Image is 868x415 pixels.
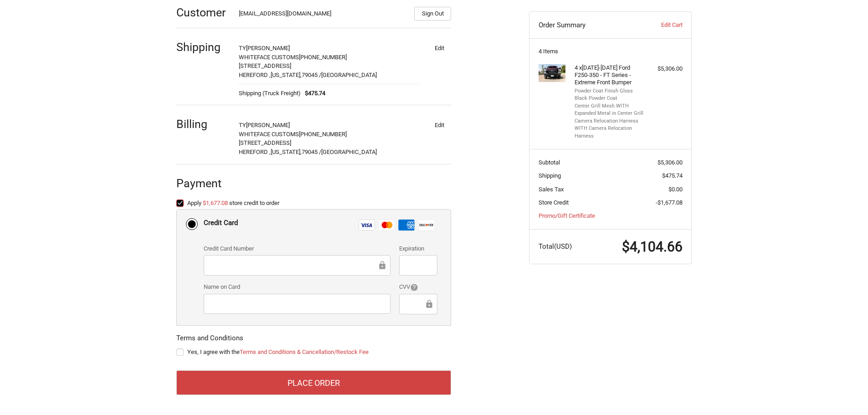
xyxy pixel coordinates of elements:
li: Powder Coat Finish Gloss Black Powder Coat [575,87,644,102]
span: WHITEFACE CUSTOMS [239,54,299,61]
span: TY [239,45,246,51]
span: Sales Tax [539,186,564,193]
span: [GEOGRAPHIC_DATA] [321,149,377,155]
h2: Billing [176,117,230,131]
span: [US_STATE], [271,149,302,155]
label: Apply store credit to order [176,200,451,207]
span: HEREFORD , [239,149,271,155]
div: $5,306.00 [647,64,683,73]
legend: Terms and Conditions [176,333,243,348]
span: TY [239,122,246,128]
label: Credit Card Number [204,244,390,253]
span: -$1,677.08 [656,199,683,206]
label: CVV [399,282,437,292]
div: Credit Card [204,215,238,231]
span: Store Credit [539,199,569,206]
label: Name on Card [204,282,390,292]
a: $1,677.08 [203,200,228,206]
span: Shipping [539,172,561,179]
span: 79045 / [302,72,321,78]
button: Sign Out [414,7,451,20]
span: Shipping (Truck Freight) [239,89,301,98]
h3: Order Summary [539,20,637,30]
span: Subtotal [539,159,560,166]
h2: Payment [176,176,230,190]
button: Place Order [176,370,451,395]
span: [PHONE_NUMBER] [299,54,347,61]
div: [EMAIL_ADDRESS][DOMAIN_NAME] [239,9,406,20]
label: Expiration [399,244,437,253]
span: $475.74 [662,172,683,179]
span: [PERSON_NAME] [246,122,290,128]
button: Edit [427,118,451,131]
span: [PERSON_NAME] [246,45,290,51]
span: $475.74 [301,89,326,98]
span: [STREET_ADDRESS] [239,62,291,69]
h3: 4 Items [539,48,683,55]
a: Edit Cart [637,20,682,30]
span: [GEOGRAPHIC_DATA] [321,72,377,78]
span: $5,306.00 [657,159,683,166]
span: [STREET_ADDRESS] [239,139,291,146]
a: Promo/Gift Certificate [539,212,595,219]
span: 79045 / [302,149,321,155]
span: [US_STATE], [271,72,302,78]
span: Total (USD) [539,242,572,251]
button: Edit [427,41,451,54]
a: Terms and Conditions & Cancellation/Restock Fee [240,348,369,355]
h2: Shipping [176,40,230,54]
span: HEREFORD , [239,72,271,78]
span: Yes, I agree with the [187,348,369,355]
h4: 4 x [DATE]-[DATE] Ford F250-350 - FT Series - Extreme Front Bumper [575,64,644,87]
span: [PHONE_NUMBER] [299,131,347,138]
li: Center Grill Mesh WITH Expanded Metal in Center Grill [575,102,644,118]
span: WHITEFACE CUSTOMS [239,131,299,138]
h2: Customer [176,5,230,20]
span: $4,104.66 [622,239,683,255]
li: Camera Relocation Harness WITH Camera Relocation Harness [575,118,644,140]
span: $0.00 [668,186,683,193]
